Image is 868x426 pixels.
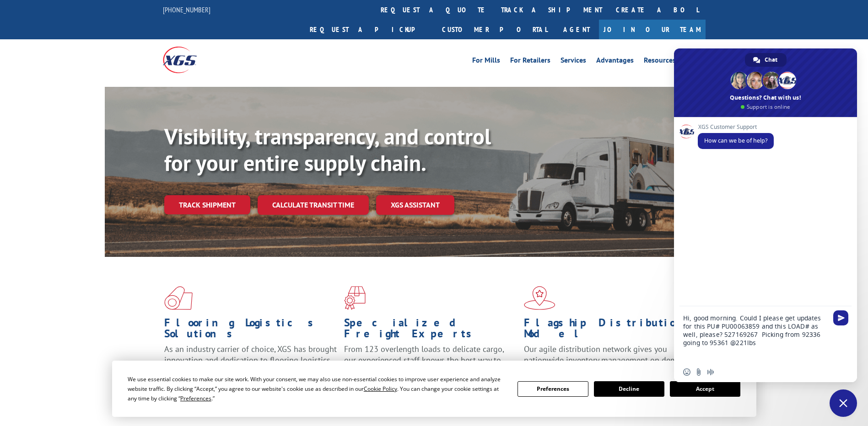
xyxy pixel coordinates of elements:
div: Cookie Consent Prompt [112,361,756,417]
span: XGS Customer Support [698,124,774,130]
a: Request a pickup [303,20,435,39]
span: How can we be of help? [704,137,767,144]
img: xgs-icon-flagship-distribution-model-red [524,286,555,310]
a: Chat [745,53,787,67]
span: Preferences [180,394,211,402]
b: Visibility, transparency, and control for your entire supply chain. [164,122,491,177]
button: Preferences [518,381,588,397]
a: Close chat [830,389,857,417]
span: Insert an emoji [683,368,690,376]
a: Customer Portal [435,20,554,39]
a: Services [561,57,586,67]
a: XGS ASSISTANT [376,195,454,215]
a: For Retailers [510,57,550,67]
span: Our agile distribution network gives you nationwide inventory management on demand. [524,344,692,365]
img: xgs-icon-total-supply-chain-intelligence-red [164,286,193,310]
a: Join Our Team [599,20,706,39]
p: From 123 overlength loads to delicate cargo, our experienced staff knows the best way to move you... [344,344,517,384]
a: Advantages [596,57,634,67]
span: Send [833,310,848,325]
a: [PHONE_NUMBER] [163,5,210,14]
h1: Specialized Freight Experts [344,317,517,344]
img: xgs-icon-focused-on-flooring-red [344,286,366,310]
h1: Flagship Distribution Model [524,317,697,344]
button: Decline [594,381,664,397]
a: Agent [554,20,599,39]
a: For Mills [472,57,500,67]
span: Audio message [707,368,714,376]
a: Track shipment [164,195,250,214]
span: Chat [765,53,777,67]
a: Calculate transit time [258,195,369,215]
a: Resources [644,57,676,67]
button: Accept [670,381,740,397]
span: As an industry carrier of choice, XGS has brought innovation and dedication to flooring logistics... [164,344,337,376]
span: Send a file [695,368,702,376]
div: We use essential cookies to make our site work. With your consent, we may also use non-essential ... [128,374,507,403]
h1: Flooring Logistics Solutions [164,317,337,344]
span: Cookie Policy [364,385,397,393]
textarea: Compose your message... [683,306,830,362]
